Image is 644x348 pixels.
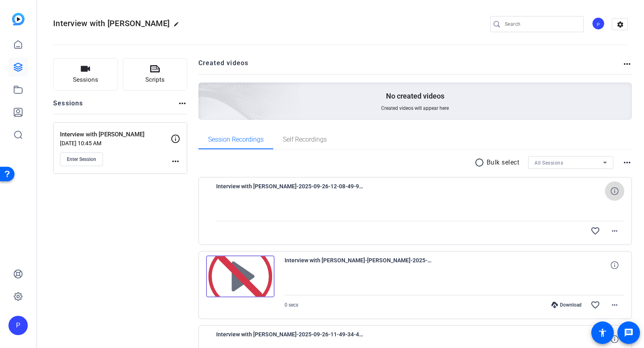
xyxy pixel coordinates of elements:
button: Scripts [123,58,188,91]
mat-icon: more_horiz [622,158,632,167]
h2: Created videos [198,58,623,74]
img: Creted videos background [108,3,300,177]
span: Interview with [PERSON_NAME] [53,19,169,28]
span: Sessions [73,75,98,84]
p: Bulk select [487,158,520,167]
span: Session Recordings [208,136,264,143]
div: P [592,17,605,30]
mat-icon: message [624,328,634,338]
mat-icon: favorite_border [590,300,600,310]
p: No created videos [386,91,444,101]
input: Search [505,19,577,29]
mat-icon: settings [612,19,628,31]
img: blue-gradient.svg [12,13,25,25]
div: P [8,316,28,335]
mat-icon: more_horiz [610,226,619,236]
ngx-avatar: Producer [592,17,606,31]
h2: Sessions [53,99,83,114]
button: Enter Session [60,152,103,166]
img: Preview is unavailable [206,255,275,297]
span: Enter Session [67,156,96,163]
mat-icon: radio_button_unchecked [475,158,487,167]
mat-icon: favorite_border [590,226,600,236]
p: Interview with [PERSON_NAME] [60,130,171,139]
span: Interview with [PERSON_NAME]-[PERSON_NAME]-2025-09-26-12-08-49-964-0 [285,255,433,275]
mat-icon: more_horiz [178,99,187,108]
mat-icon: edit [173,21,183,31]
span: Scripts [145,75,165,84]
span: 0 secs [285,302,298,308]
span: All Sessions [535,160,563,166]
mat-icon: more_horiz [610,300,619,310]
p: [DATE] 10:45 AM [60,140,171,146]
span: Self Recordings [283,136,327,143]
mat-icon: accessibility [598,328,607,338]
div: Download [547,302,586,308]
mat-icon: more_horiz [622,59,632,69]
button: Sessions [53,58,118,91]
mat-icon: more_horiz [171,156,180,166]
span: Interview with [PERSON_NAME]-2025-09-26-12-08-49-964-1 [216,181,365,201]
span: Created videos will appear here [381,105,449,111]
